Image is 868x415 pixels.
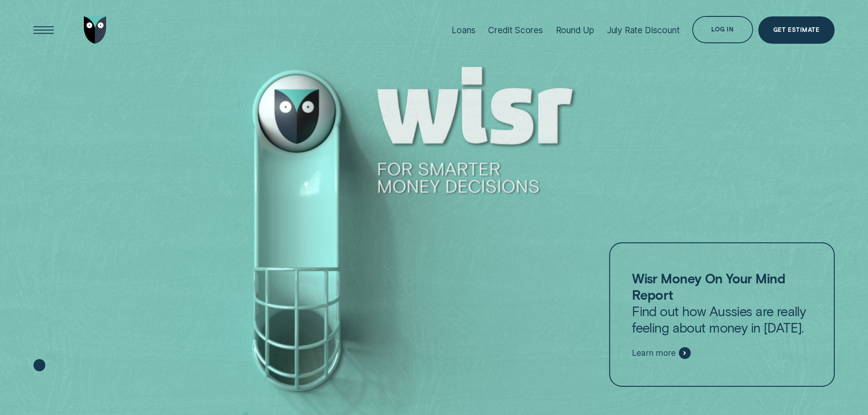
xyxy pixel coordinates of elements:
strong: Wisr Money On Your Mind Report [632,270,785,302]
a: Wisr Money On Your Mind ReportFind out how Aussies are really feeling about money in [DATE].Learn... [609,242,834,387]
button: Open Menu [30,16,57,44]
p: Find out how Aussies are really feeling about money in [DATE]. [632,270,812,336]
a: Get Estimate [758,16,835,44]
div: Round Up [556,25,595,36]
img: Wisr [84,16,107,44]
div: Loans [452,25,475,36]
span: Learn more [632,348,675,358]
div: Credit Scores [488,25,543,36]
div: July Rate Discount [607,25,680,36]
button: Log in [692,16,753,43]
